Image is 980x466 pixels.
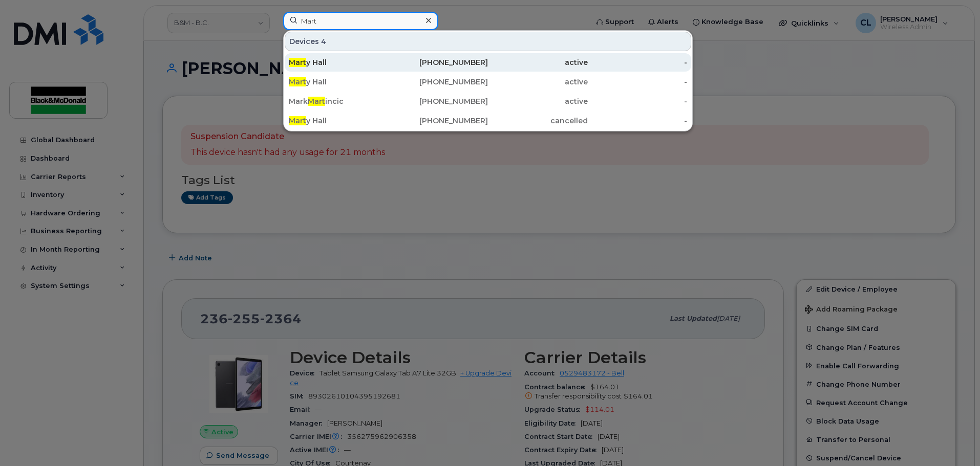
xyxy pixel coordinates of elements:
[588,77,688,87] div: -
[588,57,688,68] div: -
[289,57,389,68] div: y Hall
[285,112,691,130] a: Marty Hall[PHONE_NUMBER]cancelled-
[389,96,488,106] div: [PHONE_NUMBER]
[488,96,588,106] div: active
[285,92,691,110] a: MarkMartincic[PHONE_NUMBER]active-
[389,116,488,126] div: [PHONE_NUMBER]
[285,53,691,72] a: Marty Hall[PHONE_NUMBER]active-
[289,116,306,125] span: Mart
[308,97,325,106] span: Mart
[289,77,389,87] div: y Hall
[588,96,688,106] div: -
[389,57,488,68] div: [PHONE_NUMBER]
[285,32,691,51] div: Devices
[488,57,588,68] div: active
[289,58,306,67] span: Mart
[488,116,588,126] div: cancelled
[588,116,688,126] div: -
[285,73,691,91] a: Marty Hall[PHONE_NUMBER]active-
[289,116,389,126] div: y Hall
[289,77,306,86] span: Mart
[321,36,326,47] span: 4
[488,77,588,87] div: active
[389,77,488,87] div: [PHONE_NUMBER]
[289,96,389,106] div: Mark incic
